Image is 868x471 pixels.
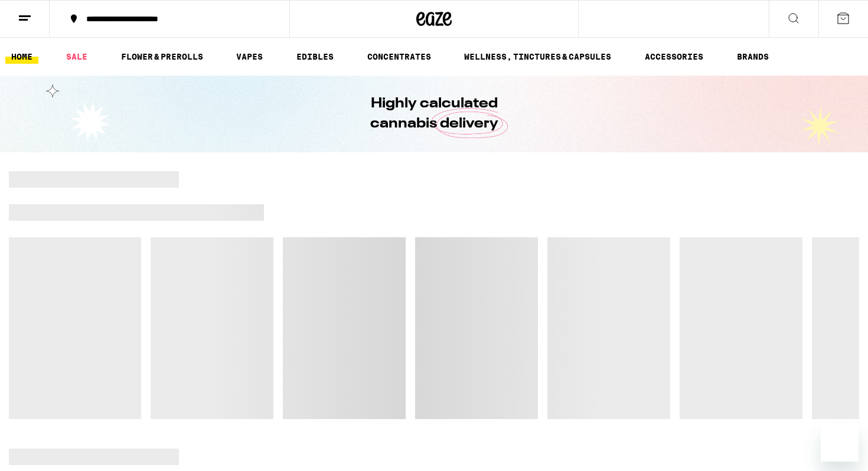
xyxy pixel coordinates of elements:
a: BRANDS [731,50,775,64]
a: SALE [60,50,93,64]
a: VAPES [230,50,269,64]
h1: Highly calculated cannabis delivery [337,94,531,134]
iframe: Button to launch messaging window [821,424,859,462]
a: ACCESSORIES [639,50,709,64]
a: EDIBLES [291,50,340,64]
a: CONCENTRATES [361,50,437,64]
a: HOME [5,50,38,64]
a: FLOWER & PREROLLS [115,50,209,64]
a: WELLNESS, TINCTURES & CAPSULES [458,50,617,64]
